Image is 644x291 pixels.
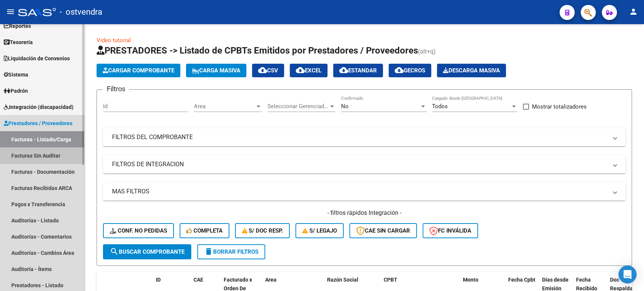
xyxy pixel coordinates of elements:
mat-icon: search [110,247,119,256]
span: EXCEL [296,67,321,74]
button: Conf. no pedidas [103,223,174,238]
span: Area [194,103,255,110]
button: Gecros [389,64,431,77]
button: Borrar Filtros [197,244,265,259]
mat-panel-title: MAS FILTROS [112,187,607,196]
mat-panel-title: FILTROS DEL COMPROBANTE [112,133,607,141]
span: CPBT [384,277,397,283]
span: Monto [463,277,478,283]
button: Descarga Masiva [437,64,506,77]
span: Area [265,277,277,283]
button: Cargar Comprobante [97,64,180,77]
span: S/ Doc Resp. [242,227,283,234]
span: Borrar Filtros [204,248,258,255]
mat-expansion-panel-header: FILTROS DE INTEGRACION [103,155,626,173]
span: S/ legajo [302,227,337,234]
span: Carga Masiva [192,67,240,74]
button: CAE SIN CARGAR [349,223,417,238]
span: Sistema [4,70,28,79]
span: Prestadores / Proveedores [4,119,72,127]
span: CAE SIN CARGAR [356,227,410,234]
mat-icon: person [629,7,638,16]
h4: - filtros rápidos Integración - [103,209,626,217]
app-download-masive: Descarga masiva de comprobantes (adjuntos) [437,64,506,77]
mat-icon: cloud_download [258,66,267,75]
button: S/ legajo [295,223,344,238]
mat-icon: cloud_download [296,66,305,75]
mat-icon: delete [204,247,213,256]
span: Descarga Masiva [443,67,500,74]
span: (alt+q) [418,48,436,55]
span: Razón Social [327,277,358,283]
span: Gecros [395,67,425,74]
span: Todos [432,103,448,110]
mat-expansion-panel-header: MAS FILTROS [103,182,626,201]
span: Mostrar totalizadores [532,102,587,111]
span: CAE [194,277,203,283]
button: EXCEL [290,64,327,77]
span: Estandar [339,67,377,74]
span: Conf. no pedidas [110,227,167,234]
mat-panel-title: FILTROS DE INTEGRACION [112,160,607,168]
span: Fecha Cpbt [508,277,535,283]
span: FC Inválida [429,227,471,234]
button: Carga Masiva [186,64,246,77]
div: Open Intercom Messenger [618,265,636,283]
span: PRESTADORES -> Listado de CPBTs Emitidos por Prestadores / Proveedores [97,45,418,56]
span: - ostvendra [60,4,102,20]
span: Tesorería [4,38,33,46]
h3: Filtros [103,84,129,94]
button: Estandar [333,64,383,77]
mat-expansion-panel-header: FILTROS DEL COMPROBANTE [103,128,626,146]
span: Reportes [4,22,31,30]
mat-icon: cloud_download [339,66,348,75]
span: CSV [258,67,278,74]
span: ID [156,277,161,283]
span: Liquidación de Convenios [4,54,70,63]
a: Video tutorial [97,37,131,44]
span: Seleccionar Gerenciador [267,103,329,110]
button: Completa [180,223,229,238]
button: FC Inválida [423,223,478,238]
span: Buscar Comprobante [110,248,184,255]
span: No [341,103,349,110]
mat-icon: cloud_download [395,66,404,75]
span: Integración (discapacidad) [4,103,74,111]
span: Completa [186,227,223,234]
button: CSV [252,64,284,77]
button: Buscar Comprobante [103,244,191,259]
span: Padrón [4,87,28,95]
button: S/ Doc Resp. [235,223,290,238]
mat-icon: menu [6,7,15,16]
span: Cargar Comprobante [103,67,174,74]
